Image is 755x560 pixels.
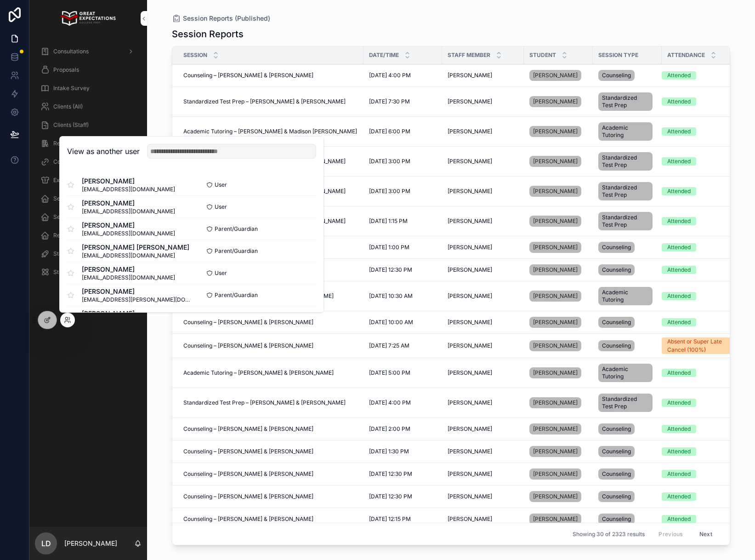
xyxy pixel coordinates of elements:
[82,186,175,193] span: [EMAIL_ADDRESS][DOMAIN_NAME]
[602,470,631,478] span: Counseling
[667,492,691,501] div: Attended
[183,399,358,406] a: Standardized Test Prep – [PERSON_NAME] & [PERSON_NAME]
[369,72,411,79] span: [DATE] 4:00 PM
[667,97,691,106] div: Attended
[172,28,244,40] h1: Session Reports
[598,240,656,255] a: Counseling
[82,208,175,215] span: [EMAIL_ADDRESS][DOMAIN_NAME]
[41,538,51,549] span: LD
[602,184,649,199] span: Standardized Test Prep
[448,292,492,300] span: [PERSON_NAME]
[369,188,437,195] a: [DATE] 3:00 PM
[602,94,649,109] span: Standardized Test Prep
[598,392,656,414] a: Standardized Test Prep
[529,70,581,81] a: [PERSON_NAME]
[369,244,409,251] span: [DATE] 1:00 PM
[448,188,492,195] span: [PERSON_NAME]
[369,493,437,500] a: [DATE] 12:30 PM
[35,154,142,170] a: CounselMore
[29,37,147,292] div: scrollable content
[529,263,587,277] a: [PERSON_NAME]
[183,448,358,455] a: Counseling – [PERSON_NAME] & [PERSON_NAME]
[662,157,736,166] a: Attended
[573,531,645,538] span: Showing 30 of 2323 results
[448,292,518,300] a: [PERSON_NAME]
[183,98,358,105] a: Standardized Test Prep – [PERSON_NAME] & [PERSON_NAME]
[662,266,736,274] a: Attended
[602,366,649,380] span: Academic Tutoring
[53,48,89,55] span: Consultations
[172,14,270,23] a: Session Reports (Published)
[82,230,175,237] span: [EMAIL_ADDRESS][DOMAIN_NAME]
[667,71,691,80] div: Attended
[448,244,518,251] a: [PERSON_NAME]
[598,467,656,481] a: Counseling
[448,319,492,326] span: [PERSON_NAME]
[53,140,124,147] span: Requested Materials (Staff)
[602,266,631,274] span: Counseling
[533,470,578,478] span: [PERSON_NAME]
[529,96,581,107] a: [PERSON_NAME]
[183,72,358,79] a: Counseling – [PERSON_NAME] & [PERSON_NAME]
[533,98,578,105] span: [PERSON_NAME]
[533,292,578,300] span: [PERSON_NAME]
[369,319,437,326] a: [DATE] 10:00 AM
[215,247,258,255] span: Parent/Guardian
[53,85,90,92] span: Intake Survey
[53,177,96,184] span: Extracurriculars
[369,128,410,135] span: [DATE] 6:00 PM
[183,72,313,79] span: Counseling – [PERSON_NAME] & [PERSON_NAME]
[667,243,691,251] div: Attended
[35,246,142,262] a: Staff Assignations (admin)
[529,94,587,109] a: [PERSON_NAME]
[53,269,87,276] span: Student Files
[602,448,631,455] span: Counseling
[183,470,358,478] a: Counseling – [PERSON_NAME] & [PERSON_NAME]
[448,217,518,225] a: [PERSON_NAME]
[82,287,192,296] span: [PERSON_NAME]
[662,97,736,106] a: Attended
[53,213,116,221] span: Session Reports (admin)
[183,98,346,105] span: Standardized Test Prep – [PERSON_NAME] & [PERSON_NAME]
[693,527,719,541] button: Next
[533,72,578,79] span: [PERSON_NAME]
[529,467,587,481] a: [PERSON_NAME]
[61,11,115,26] img: App logo
[448,425,518,433] a: [PERSON_NAME]
[369,158,437,165] a: [DATE] 3:00 PM
[82,309,192,318] span: [PERSON_NAME]
[529,68,587,83] a: [PERSON_NAME]
[602,244,631,251] span: Counseling
[215,181,227,189] span: User
[448,158,492,165] span: [PERSON_NAME]
[183,342,313,349] span: Counseling – [PERSON_NAME] & [PERSON_NAME]
[369,217,408,225] span: [DATE] 1:15 PM
[35,98,142,115] a: Clients (All)
[529,366,587,380] a: [PERSON_NAME]
[82,221,175,230] span: [PERSON_NAME]
[529,446,581,457] a: [PERSON_NAME]
[215,203,227,211] span: User
[529,367,581,378] a: [PERSON_NAME]
[529,469,581,480] a: [PERSON_NAME]
[662,470,736,478] a: Attended
[369,266,437,274] a: [DATE] 12:30 PM
[667,157,691,166] div: Attended
[529,512,587,526] a: [PERSON_NAME]
[529,491,581,502] a: [PERSON_NAME]
[215,269,227,277] span: User
[667,337,731,354] div: Absent or Super Late Cancel (100%)
[602,154,649,169] span: Standardized Test Prep
[35,172,142,189] a: Extracurriculars
[662,369,736,377] a: Attended
[529,289,587,303] a: [PERSON_NAME]
[448,342,518,349] a: [PERSON_NAME]
[529,126,581,137] a: [PERSON_NAME]
[183,369,358,377] a: Academic Tutoring – [PERSON_NAME] & [PERSON_NAME]
[598,362,656,384] a: Academic Tutoring
[533,399,578,406] span: [PERSON_NAME]
[598,285,656,307] a: Academic Tutoring
[662,492,736,501] a: Attended
[183,319,313,326] span: Counseling – [PERSON_NAME] & [PERSON_NAME]
[529,156,581,167] a: [PERSON_NAME]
